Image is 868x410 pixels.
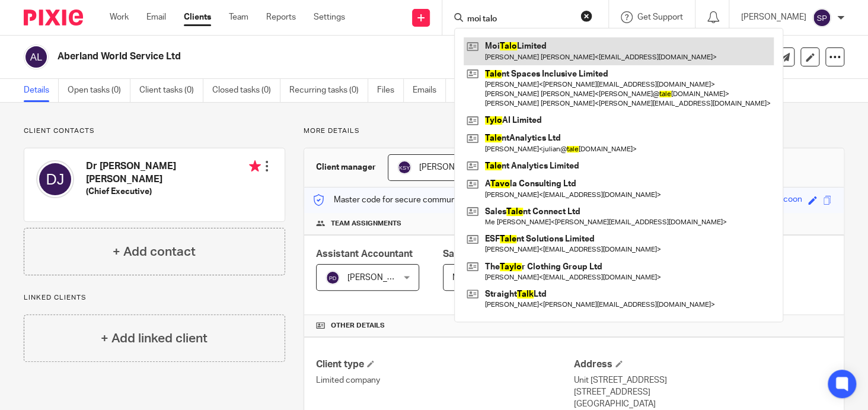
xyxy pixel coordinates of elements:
input: Search [466,14,573,25]
img: svg%3E [397,160,411,174]
p: Limited company [316,374,574,386]
h4: + Add contact [113,243,196,261]
button: Clear [580,10,592,22]
h4: + Add linked client [101,329,208,348]
h2: Aberland World Service Ltd [58,50,558,63]
img: svg%3E [24,45,49,69]
h4: Address [574,358,832,371]
span: Get Support [637,13,683,21]
p: [STREET_ADDRESS] [574,386,832,398]
a: Client tasks (0) [139,79,203,102]
a: Open tasks (0) [68,79,130,102]
a: Clients [184,11,211,23]
a: Work [110,11,129,23]
a: Settings [314,11,345,23]
img: svg%3E [812,8,831,27]
h5: (Chief Executive) [86,186,261,198]
span: Team assignments [331,219,401,228]
p: Master code for secure communications and files [313,194,518,206]
img: svg%3E [325,271,340,285]
span: Sales Person [443,249,502,259]
img: Pixie [24,9,83,26]
a: Files [377,79,404,102]
h4: Client type [316,358,574,371]
i: Primary [249,160,261,172]
p: More details [304,126,844,136]
a: Team [229,11,248,23]
p: Linked clients [24,293,285,303]
p: [PERSON_NAME] [741,11,806,23]
a: Email [146,11,166,23]
span: Assistant Accountant [316,249,413,259]
a: Emails [413,79,446,102]
a: Reports [266,11,296,23]
a: Details [24,79,59,102]
img: svg%3E [36,160,74,198]
p: [GEOGRAPHIC_DATA] [574,398,832,410]
a: Closed tasks (0) [212,79,280,102]
a: Recurring tasks (0) [289,79,368,102]
span: [PERSON_NAME] [419,163,484,171]
p: Unit [STREET_ADDRESS] [574,374,832,386]
p: Client contacts [24,126,285,136]
h4: Dr [PERSON_NAME] [PERSON_NAME] [86,160,261,186]
span: Not selected [452,274,500,282]
h3: Client manager [316,161,376,173]
span: Other details [331,321,385,330]
span: [PERSON_NAME] [347,274,413,282]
